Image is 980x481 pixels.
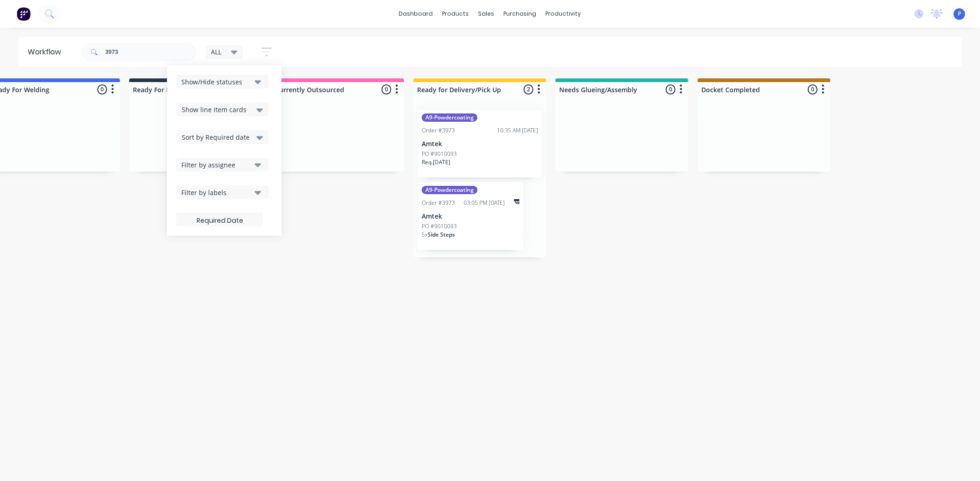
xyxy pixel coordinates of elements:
[422,231,428,238] span: 5 x
[181,77,251,87] div: Show/Hide statuses
[182,132,250,142] span: Sort by Required date
[422,186,478,194] div: A9-Powdercoating
[418,182,523,250] div: A9-PowdercoatingOrder #397303:05 PM [DATE]AmtekPO #90100935xSide Steps
[422,126,455,135] div: Order #3973
[422,158,450,166] p: Req. [DATE]
[17,7,30,21] img: Factory
[394,7,438,21] a: dashboard
[499,7,541,21] div: purchasing
[181,188,251,197] div: Filter by labels
[418,110,542,178] div: A9-PowdercoatingOrder #397310:35 AM [DATE]AmtekPO #9010093Req.[DATE]
[422,140,538,148] p: Amtek
[422,213,520,220] p: Amtek
[211,47,222,57] span: ALL
[422,222,457,231] p: PO #9010093
[958,10,961,18] span: P
[105,43,197,61] input: Search for orders...
[464,199,505,207] div: 03:05 PM [DATE]
[474,7,499,21] div: sales
[422,150,457,158] p: PO #9010093
[541,7,586,21] div: productivity
[438,7,474,21] div: products
[181,160,251,170] div: Filter by assignee
[422,199,455,207] div: Order #3973
[177,212,263,230] input: Required Date
[182,105,246,114] span: Show line item cards
[428,231,455,238] span: Side Steps
[497,126,538,135] div: 10:35 AM [DATE]
[28,47,66,58] div: Workflow
[422,113,478,122] div: A9-Powdercoating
